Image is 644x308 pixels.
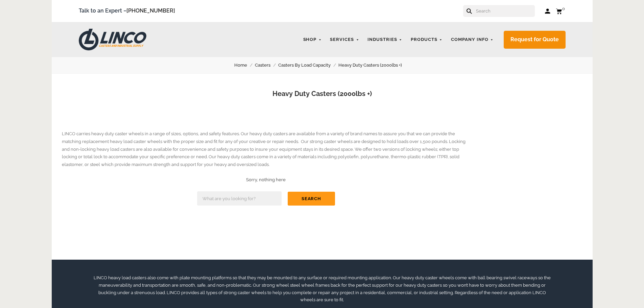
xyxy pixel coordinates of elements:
a: Casters [255,62,278,69]
a: Log in [545,8,551,15]
button: Search [288,192,335,206]
p: LINCO carries heavy duty caster wheels in a range of sizes, options, and safety features. Our hea... [62,130,471,169]
a: Home [234,62,255,69]
a: Company Info [448,33,497,46]
a: Shop [300,33,325,46]
img: LINCO CASTERS & INDUSTRIAL SUPPLY [79,29,146,50]
input: Search [475,5,535,17]
input: What are you looking for? [197,191,282,206]
a: [PHONE_NUMBER] [126,7,175,14]
h1: Heavy Duty Casters (2000lbs +) [62,89,582,99]
a: Industries [364,33,406,46]
span: 0 [562,6,565,11]
a: 0 [556,7,566,15]
a: Heavy Duty Casters (2000lbs +) [338,62,410,69]
a: Casters By Load Capacity [278,62,338,69]
a: Request for Quote [504,31,566,49]
a: Services [327,33,362,46]
h2: Sorry, nothing here [62,177,471,183]
p: LINCO heavy load casters also come with plate mounting platforms so that they may be mounted to a... [92,274,552,304]
span: Talk to an Expert – [79,6,175,16]
a: Products [407,33,446,46]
